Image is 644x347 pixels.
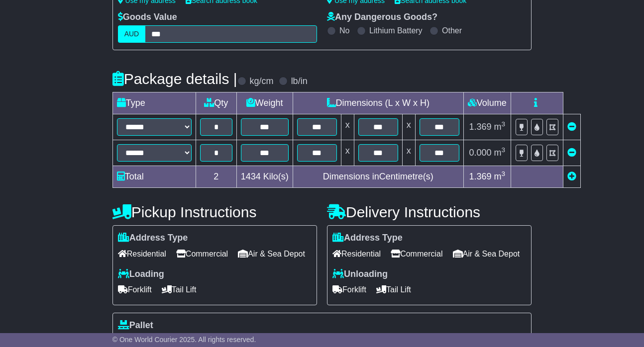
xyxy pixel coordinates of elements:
td: Total [112,166,196,188]
span: Residential [332,246,381,261]
span: Tail Lift [376,282,411,297]
td: 2 [196,166,236,188]
span: m [494,172,506,181]
label: Pallet [118,320,153,331]
td: x [341,140,354,166]
span: Commercial [176,246,228,261]
label: Unloading [332,269,388,280]
span: Tail Lift [162,282,197,297]
span: 1.369 [469,172,491,181]
span: 1434 [241,172,261,181]
h4: Pickup Instructions [112,204,317,220]
sup: 3 [502,120,506,128]
h4: Package details | [112,71,237,87]
span: Residential [118,246,166,261]
label: Loading [118,269,164,280]
sup: 3 [502,170,506,177]
span: 0.000 [469,148,491,158]
label: AUD [118,25,146,43]
span: Forklift [332,282,366,297]
span: m [494,122,506,132]
td: x [402,114,415,140]
label: Address Type [332,233,403,244]
span: Commercial [391,246,442,261]
h4: Delivery Instructions [327,204,532,220]
span: Air & Sea Depot [238,246,305,261]
td: Dimensions in Centimetre(s) [293,166,463,188]
td: x [341,114,354,140]
label: kg/cm [250,76,274,87]
label: Any Dangerous Goods? [327,12,437,23]
label: No [339,26,349,35]
a: Remove this item [567,122,576,132]
span: m [494,148,506,158]
span: Air & Sea Depot [453,246,520,261]
td: Volume [463,92,511,114]
label: Address Type [118,233,188,244]
label: lb/in [291,76,308,87]
td: Weight [236,92,293,114]
label: Lithium Battery [369,26,423,35]
span: Forklift [118,282,152,297]
td: Qty [196,92,236,114]
td: Type [112,92,196,114]
td: Kilo(s) [236,166,293,188]
td: Dimensions (L x W x H) [293,92,463,114]
span: 1.369 [469,122,491,132]
label: Goods Value [118,12,177,23]
label: Other [442,26,462,35]
span: © One World Courier 2025. All rights reserved. [112,336,256,344]
td: x [402,140,415,166]
a: Remove this item [567,148,576,158]
sup: 3 [502,146,506,154]
a: Add new item [567,172,576,181]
